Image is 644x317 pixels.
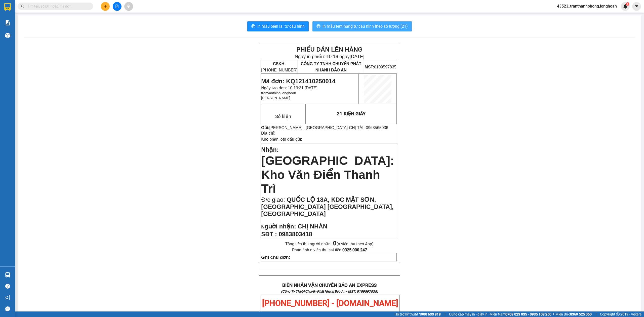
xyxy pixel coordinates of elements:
span: CÔNG TY TNHH CHUYỂN PHÁT NHANH BẢO AN [40,17,100,26]
span: notification [5,295,10,300]
span: printer [316,24,320,29]
span: QUỐC LỘ 18A, KDC MẬT SƠN, [GEOGRAPHIC_DATA] [GEOGRAPHIC_DATA], [GEOGRAPHIC_DATA] [261,196,393,217]
span: tranvanthinh.longhoan [261,91,296,95]
span: caret-down [634,4,639,9]
strong: PHIẾU DÁN LÊN HÀNG [35,2,102,9]
span: Mã đơn: KQ121410250014 [261,78,335,85]
strong: Địa chỉ: [261,131,275,135]
span: 21 KIỆN GIẤY [337,111,366,116]
button: caret-down [632,2,641,11]
span: [DATE] [350,54,365,59]
span: [PERSON_NAME] [261,96,290,100]
span: CÔNG TY TNHH CHUYỂN PHÁT NHANH BẢO AN [301,62,361,72]
span: gười nhận: [265,223,296,230]
img: warehouse-icon [5,33,10,38]
span: Miền Nam [490,311,551,317]
span: message [5,306,10,311]
strong: MST: [365,65,374,69]
button: aim [124,2,133,11]
sup: 1 [626,2,629,6]
strong: SĐT : [261,231,277,237]
button: printerIn mẫu biên lai tự cấu hình [247,21,309,31]
span: question-circle [5,284,10,289]
span: 1 [627,2,628,6]
strong: (Công Ty TNHH Chuyển Phát Nhanh Bảo An - MST: 0109597835) [281,290,378,293]
strong: CSKH: [273,62,286,66]
span: 0109597835 [365,65,396,69]
span: | [595,311,596,317]
span: | [445,311,445,317]
span: Ngày tạo đơn: 10:13:31 [DATE] [261,86,317,90]
span: search [21,5,24,8]
span: plus [104,5,107,8]
strong: PHIẾU DÁN LÊN HÀNG [296,46,363,53]
span: [PHONE_NUMBER] - [DOMAIN_NAME] [262,298,398,308]
span: [PHONE_NUMBER] [261,62,297,72]
strong: BIÊN NHẬN VẬN CHUYỂN BẢO AN EXPRESS [282,283,377,288]
span: Đ/c giao: [261,196,287,203]
span: CHỊ TÀI - [349,126,388,130]
span: printer [251,24,255,29]
strong: 1900 633 818 [419,312,441,316]
strong: 0369 525 060 [570,312,592,316]
strong: N [261,224,296,229]
span: Ngày in phiếu: 10:16 ngày [295,54,364,59]
strong: CSKH: [14,17,27,21]
span: Hỗ trợ kỹ thuật: [394,311,441,317]
span: 43523_tranthanhphong.longhoan [553,3,621,9]
button: plus [101,2,110,11]
span: Số kiện [275,114,291,119]
span: Cung cấp máy in - giấy in: [449,311,488,317]
input: Tìm tên, số ĐT hoặc mã đơn [28,4,87,9]
strong: 0 [333,240,337,247]
span: [PERSON_NAME] : [GEOGRAPHIC_DATA] [269,126,348,130]
img: solution-icon [5,20,10,25]
button: printerIn mẫu tem hàng tự cấu hình theo số lượng (21) [312,21,412,31]
span: Tổng tiền thu người nhận: [285,242,374,246]
span: In mẫu tem hàng tự cấu hình theo số lượng (21) [323,23,408,29]
span: Ngày in phiếu: 08:15 ngày [34,10,103,15]
img: icon-new-feature [623,4,628,9]
span: ⚪️ [553,313,554,315]
span: Kho phân loại đầu gửi: [261,137,302,141]
strong: Gửi: [261,126,269,130]
button: file-add [113,2,122,11]
span: CHỊ NHÀN [298,223,327,230]
strong: Ghi chú đơn: [261,255,290,260]
span: Phản ánh n.viên thu sai tiền: [292,248,367,252]
span: In mẫu biên lai tự cấu hình [257,23,305,29]
strong: 0708 023 035 - 0935 103 250 [505,312,551,316]
img: warehouse-icon [5,272,10,278]
span: copyright [616,312,620,316]
span: [GEOGRAPHIC_DATA]: Kho Văn Điển Thanh Trì [261,154,394,195]
span: 0983803418 [279,231,312,237]
img: logo-vxr [4,3,11,11]
strong: 0325.000.247 [342,248,367,252]
span: Miền Bắc [555,311,592,317]
span: Nhận: [261,146,279,153]
span: [PHONE_NUMBER] [2,17,38,26]
span: 0963565036 [366,126,388,130]
span: (n.viên thu theo App) [333,242,374,246]
span: - [348,126,388,130]
span: aim [127,5,130,8]
span: Mã đơn: KQ121410250001 [2,30,76,37]
span: file-add [115,5,119,8]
